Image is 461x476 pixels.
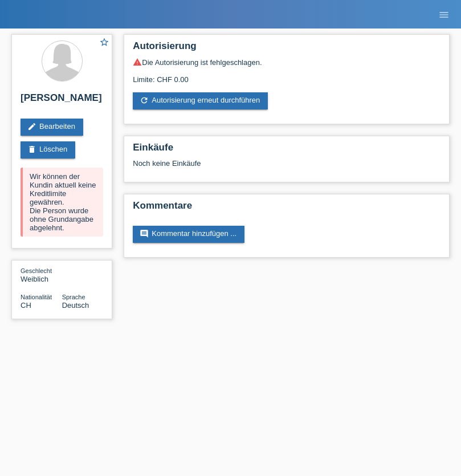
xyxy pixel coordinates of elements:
a: commentKommentar hinzufügen ... [133,226,244,243]
span: Deutsch [62,301,89,310]
a: refreshAutorisierung erneut durchführen [133,92,268,109]
h2: Kommentare [133,200,440,217]
i: warning [133,58,142,67]
div: Noch keine Einkäufe [133,159,440,176]
i: refresh [140,96,149,105]
h2: Autorisierung [133,40,440,58]
span: Sprache [62,294,85,300]
i: star_border [99,37,109,47]
span: Nationalität [21,294,52,300]
span: Schweiz [21,301,31,310]
div: Limite: CHF 0.00 [133,67,440,84]
a: editBearbeiten [21,119,83,136]
i: menu [438,9,450,21]
h2: [PERSON_NAME] [21,92,103,109]
div: Wir können der Kundin aktuell keine Kreditlimite gewähren. Die Person wurde ohne Grundangabe abge... [21,168,103,237]
h2: Einkäufe [133,142,440,159]
i: edit [27,122,36,131]
span: Geschlecht [21,267,52,274]
a: menu [433,11,455,18]
a: deleteLöschen [21,141,75,158]
div: Die Autorisierung ist fehlgeschlagen. [133,58,440,67]
i: comment [140,229,149,238]
i: delete [27,145,36,154]
div: Weiblich [21,266,62,283]
a: star_border [99,37,109,49]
